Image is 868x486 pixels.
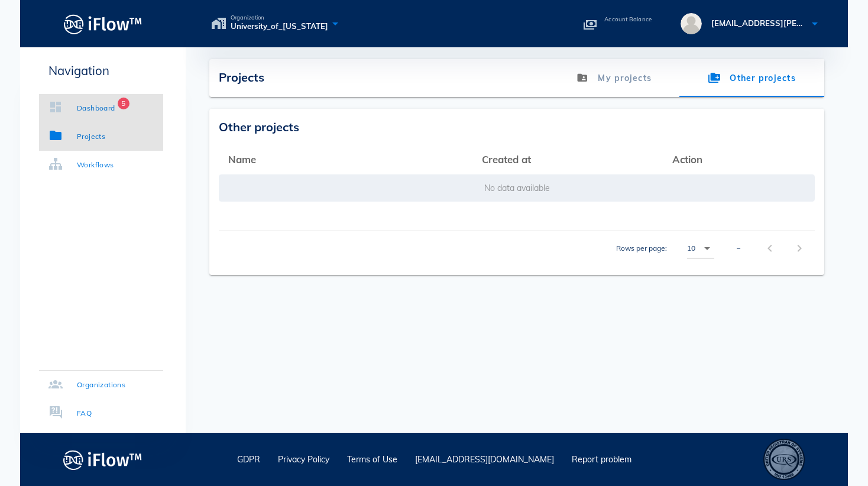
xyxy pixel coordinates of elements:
div: ISO 13485 – Quality Management System [763,439,805,480]
div: FAQ [77,407,92,419]
a: Report problem [572,454,631,465]
div: Rows per page: [616,231,714,265]
span: Badge [118,98,129,109]
p: Account Balance [604,17,652,22]
a: Logo [20,11,186,37]
a: Other projects [680,59,824,97]
a: [EMAIL_ADDRESS][DOMAIN_NAME] [415,454,554,465]
th: Created at: Not sorted. Activate to sort ascending. [472,145,663,174]
a: My projects [548,59,680,97]
div: Workflows [77,159,114,171]
a: Privacy Policy [278,454,329,465]
span: Other projects [219,118,299,136]
div: Projects [77,131,105,142]
img: avatar.16069ca8.svg [681,13,702,34]
td: No data available [219,174,815,202]
div: Dashboard [77,102,115,114]
p: Navigation [39,61,163,80]
span: Created at [482,153,531,166]
div: Organizations [77,379,125,391]
span: Name [228,153,256,166]
iframe: Drift Widget Chat Controller [809,427,854,472]
span: University_of_[US_STATE] [231,21,328,33]
div: 10 [687,243,695,254]
span: Organization [231,15,328,21]
div: – [737,243,740,254]
span: Action [672,153,702,166]
a: Terms of Use [347,454,397,465]
img: logo [63,446,142,473]
th: Name: Not sorted. Activate to sort ascending. [219,145,472,174]
a: GDPR [237,454,260,465]
th: Action: Not sorted. Activate to sort ascending. [663,145,815,174]
span: Projects [219,70,264,85]
div: 10Rows per page: [687,239,714,258]
i: arrow_drop_down [700,241,714,255]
